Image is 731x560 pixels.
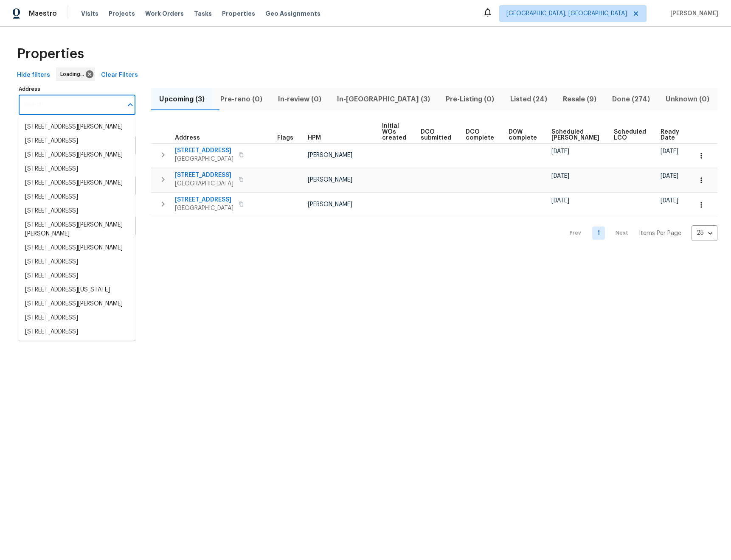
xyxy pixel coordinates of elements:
button: Hide filters [14,67,53,83]
span: Properties [222,9,255,18]
span: D0W complete [509,129,537,141]
span: In-review (0) [275,93,324,105]
li: [STREET_ADDRESS][PERSON_NAME] [18,148,135,162]
span: [PERSON_NAME] [308,152,352,158]
button: Clear Filters [98,67,141,83]
li: [STREET_ADDRESS] [18,325,135,339]
span: [DATE] [551,173,569,179]
li: [STREET_ADDRESS] [18,204,135,218]
span: [GEOGRAPHIC_DATA] [175,179,233,188]
span: Initial WOs created [382,123,406,141]
span: In-[GEOGRAPHIC_DATA] (3) [335,93,433,105]
span: [DATE] [661,173,678,179]
span: DCO complete [466,129,494,141]
span: [DATE] [661,198,678,204]
div: Loading... [56,67,95,81]
span: Loading... [60,70,87,78]
span: [PERSON_NAME] [667,9,718,18]
span: [PERSON_NAME] [308,177,352,183]
a: Goto page 1 [592,227,605,240]
nav: Pagination Navigation [562,222,717,244]
li: [STREET_ADDRESS][PERSON_NAME][PERSON_NAME] [18,218,135,241]
span: Work Orders [145,9,184,18]
li: [STREET_ADDRESS] [18,134,135,148]
span: [STREET_ADDRESS] [175,146,233,155]
span: [DATE] [551,148,569,154]
span: HPM [308,135,321,141]
span: Maestro [29,9,57,18]
input: Search ... [19,95,123,115]
li: [STREET_ADDRESS] [18,339,135,353]
span: Hide filters [17,70,50,81]
span: Pre-Listing (0) [443,93,497,105]
div: 25 [692,222,717,244]
span: Properties [17,50,84,58]
span: [GEOGRAPHIC_DATA], [GEOGRAPHIC_DATA] [506,9,627,18]
span: [GEOGRAPHIC_DATA] [175,155,233,163]
span: Visits [81,9,98,18]
button: Close [124,99,136,111]
label: Address [19,87,135,92]
li: [STREET_ADDRESS] [18,162,135,176]
li: [STREET_ADDRESS] [18,190,135,204]
span: DCO submitted [421,129,451,141]
li: [STREET_ADDRESS][PERSON_NAME] [18,176,135,190]
li: [STREET_ADDRESS] [18,311,135,325]
span: [DATE] [551,198,569,204]
span: Unknown (0) [663,93,712,105]
li: [STREET_ADDRESS][PERSON_NAME] [18,297,135,311]
span: [STREET_ADDRESS] [175,196,233,204]
span: [GEOGRAPHIC_DATA] [175,204,233,213]
span: Tasks [194,11,212,17]
span: Clear Filters [101,70,138,81]
span: [STREET_ADDRESS] [175,171,233,179]
li: [STREET_ADDRESS] [18,255,135,269]
li: [STREET_ADDRESS][US_STATE] [18,283,135,297]
span: Done (274) [610,93,653,105]
p: Items Per Page [639,229,681,238]
span: Projects [109,9,135,18]
li: [STREET_ADDRESS] [18,269,135,283]
span: [PERSON_NAME] [308,202,352,207]
span: [DATE] [661,148,678,154]
span: Scheduled [PERSON_NAME] [551,129,599,141]
li: [STREET_ADDRESS][PERSON_NAME] [18,241,135,255]
span: Pre-reno (0) [217,93,265,105]
span: Geo Assignments [265,9,321,18]
span: Listed (24) [507,93,550,105]
span: Upcoming (3) [156,93,207,105]
span: Flags [277,135,293,141]
span: Ready Date [661,129,679,141]
li: [STREET_ADDRESS][PERSON_NAME] [18,120,135,134]
span: Resale (9) [560,93,599,105]
span: Address [175,135,200,141]
span: Scheduled LCO [614,129,646,141]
